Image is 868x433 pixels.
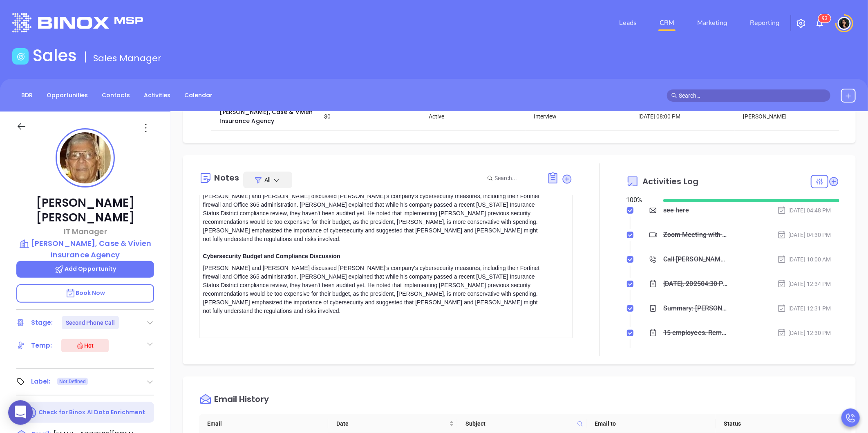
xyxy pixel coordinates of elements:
div: see here [663,204,689,216]
a: Opportunities [42,89,93,102]
span: Add Opportunity [54,265,116,273]
span: Sales Manager [93,52,161,65]
sup: 93 [819,14,831,22]
div: [PERSON_NAME] and [PERSON_NAME] discussed [PERSON_NAME]'s company's cybersecurity measures, inclu... [203,264,543,315]
input: Search… [679,91,826,100]
div: [DATE] 04:48 PM [777,206,831,215]
div: $0 [324,112,418,121]
input: Search... [494,174,538,183]
img: logo [12,13,143,32]
div: Interview [534,112,627,121]
img: iconNotification [815,18,825,28]
img: profile-user [60,132,111,183]
p: [PERSON_NAME] [PERSON_NAME] [16,196,154,225]
div: 15 employees. Remote: no, they take their laptop. IT has a company that runs his Microsoft busine... [663,327,728,339]
div: [DATE], 202504:30 PM - 05:00 PM [663,278,728,290]
div: [PERSON_NAME] [743,112,836,121]
div: Second Phone Call [66,316,115,329]
div: Label: [31,375,51,388]
div: Active [429,112,522,121]
div: [PERSON_NAME] and [PERSON_NAME] discussed [PERSON_NAME]'s company's cybersecurity measures, inclu... [203,192,543,341]
span: 9 [822,16,825,21]
div: [DATE] 04:30 PM [777,230,831,239]
div: Call [PERSON_NAME] to follow up [663,253,728,266]
span: Activities Log [642,177,698,185]
a: BDR [16,89,38,102]
div: [DATE] 10:00 AM [777,255,831,264]
a: Leads [616,15,640,31]
a: Activities [139,89,175,102]
div: [DATE] 08:00 PM [638,112,732,121]
img: iconSetting [796,18,806,28]
a: Calendar [179,89,217,102]
div: [DATE] 12:34 PM [777,279,831,288]
div: Zoom Meeting with [PERSON_NAME] [663,229,728,241]
div: [DATE] 12:31 PM [777,304,831,313]
div: Hot [76,341,94,350]
p: IT Manager [16,226,154,237]
span: search [671,93,677,98]
a: [PERSON_NAME], Case & Vivien Insurance Agency [16,238,154,260]
div: [DATE] 12:30 PM [777,328,831,337]
div: 100 % [626,195,653,205]
div: Temp: [31,339,52,352]
div: Summary: [PERSON_NAME] from Motiva called [PERSON_NAME] to schedule an appointment regarding cybe... [663,302,728,315]
span: Subject [465,419,574,428]
div: Cybersecurity Budget and Compliance Discussion [203,252,543,261]
h1: Sales [33,46,77,65]
div: Notes [214,174,239,182]
img: user [838,17,851,30]
span: Date [336,419,447,428]
div: Stage: [31,317,53,329]
a: Marketing [694,15,730,31]
span: Not Defined [59,377,86,386]
span: 3 [825,16,828,21]
div: Email History [214,395,268,406]
a: Reporting [747,15,783,31]
a: [PERSON_NAME], Case & Vivien Insurance Agency [219,108,314,125]
p: Check for Binox AI Data Enrichment [38,408,145,417]
a: CRM [656,15,678,31]
a: Contacts [97,89,135,102]
span: All [264,176,271,184]
span: Book Now [65,289,105,297]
